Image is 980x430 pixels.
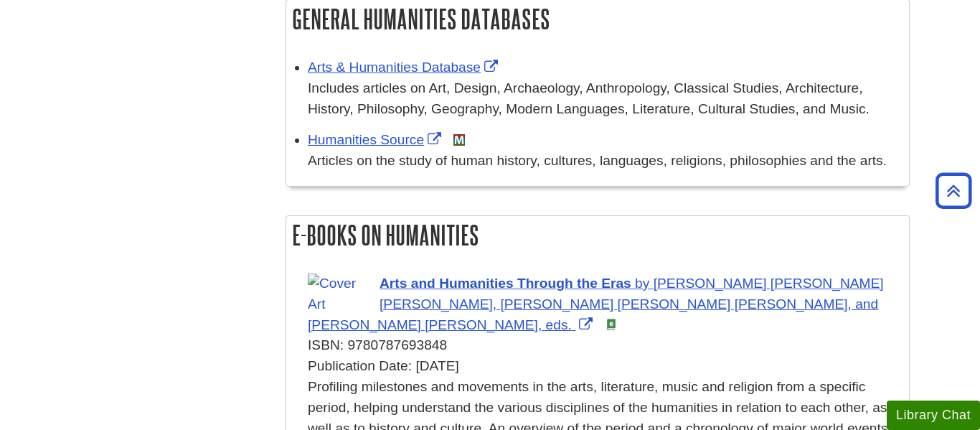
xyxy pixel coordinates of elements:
span: Arts and Humanities Through the Eras [380,276,631,291]
span: [PERSON_NAME] [PERSON_NAME] [PERSON_NAME], [PERSON_NAME] [PERSON_NAME] [PERSON_NAME], and [PERSON... [308,276,884,332]
h2: E-books on Humanities [286,216,909,254]
a: Link opens in new window [308,276,884,332]
span: by [635,276,649,291]
img: Cover Art [308,274,372,315]
p: Articles on the study of human history, cultures, languages, religions, philosophies and the arts. [308,151,902,172]
a: Link opens in new window [308,60,501,75]
div: Publication Date: [DATE] [308,356,902,377]
button: Library Chat [887,401,980,430]
a: Back to Top [930,181,976,200]
img: e-Book [606,319,617,330]
a: Link opens in new window [308,132,445,147]
div: Includes articles on Art, Design, Archaeology, Anthropology, Classical Studies, Architecture, His... [308,78,902,120]
div: ISBN: 9780787693848 [308,335,902,356]
img: MeL (Michigan electronic Library) [453,134,465,146]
